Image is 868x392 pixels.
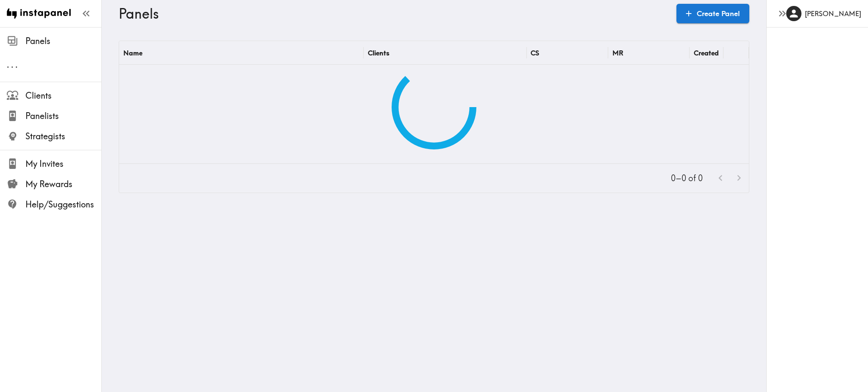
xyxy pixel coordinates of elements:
[368,49,389,57] div: Clients
[25,158,101,170] span: My Invites
[123,49,142,57] div: Name
[676,4,749,23] a: Create Panel
[25,130,101,142] span: Strategists
[25,35,101,47] span: Panels
[25,178,101,190] span: My Rewards
[25,199,101,210] span: Help/Suggestions
[25,90,101,102] span: Clients
[7,59,9,70] span: .
[612,49,623,57] div: MR
[805,9,861,18] h6: [PERSON_NAME]
[11,59,14,70] span: .
[25,110,101,122] span: Panelists
[531,49,539,57] div: CS
[694,49,719,57] div: Created
[119,6,670,22] h3: Panels
[671,172,703,184] p: 0–0 of 0
[15,59,18,70] span: .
